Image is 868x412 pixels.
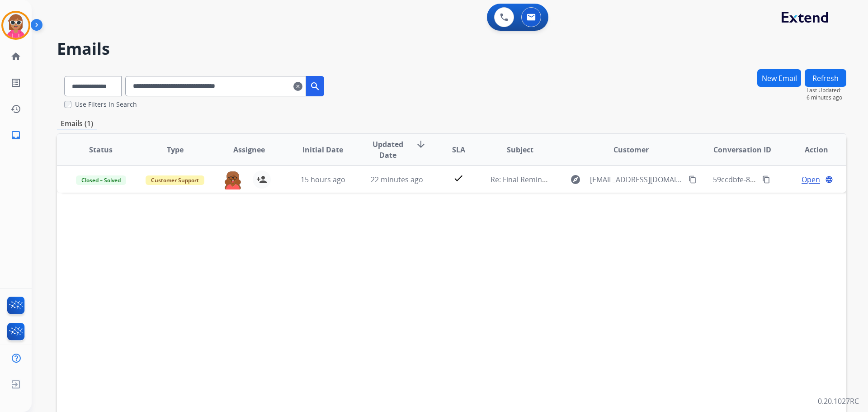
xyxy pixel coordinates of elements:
[807,94,846,101] span: 6 minutes ago
[233,144,265,155] span: Assignee
[570,174,581,185] mat-icon: explore
[301,175,345,185] span: 15 hours ago
[452,144,465,155] span: SLA
[310,81,321,92] mat-icon: search
[10,77,21,88] mat-icon: list_alt
[807,87,846,94] span: Last Updated:
[507,144,533,155] span: Subject
[256,174,267,185] mat-icon: person_add
[368,139,409,161] span: Updated Date
[302,144,343,155] span: Initial Date
[805,69,846,87] button: Refresh
[57,118,97,129] p: Emails (1)
[689,175,697,184] mat-icon: content_copy
[293,81,302,92] mat-icon: clear
[757,69,801,87] button: New Email
[167,144,184,155] span: Type
[3,13,28,38] img: avatar
[10,51,21,62] mat-icon: home
[713,175,842,185] span: 59ccdbfe-84f7-4aff-8cf6-f673ab8e9d80
[57,40,846,58] h2: Emails
[146,175,204,185] span: Customer Support
[10,104,21,114] mat-icon: history
[762,175,770,184] mat-icon: content_copy
[613,144,649,155] span: Customer
[590,174,683,185] span: [EMAIL_ADDRESS][DOMAIN_NAME]
[818,396,859,407] p: 0.20.1027RC
[415,139,426,150] mat-icon: arrow_downward
[75,100,137,109] label: Use Filters In Search
[802,174,820,185] span: Open
[453,173,464,184] mat-icon: check
[10,130,21,141] mat-icon: inbox
[76,175,126,185] span: Closed – Solved
[89,144,113,155] span: Status
[772,134,846,166] th: Action
[224,170,242,189] img: agent-avatar
[713,144,771,155] span: Conversation ID
[491,175,723,185] span: Re: Final Reminder! Send in your product to proceed with your claim
[371,175,423,185] span: 22 minutes ago
[825,175,833,184] mat-icon: language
